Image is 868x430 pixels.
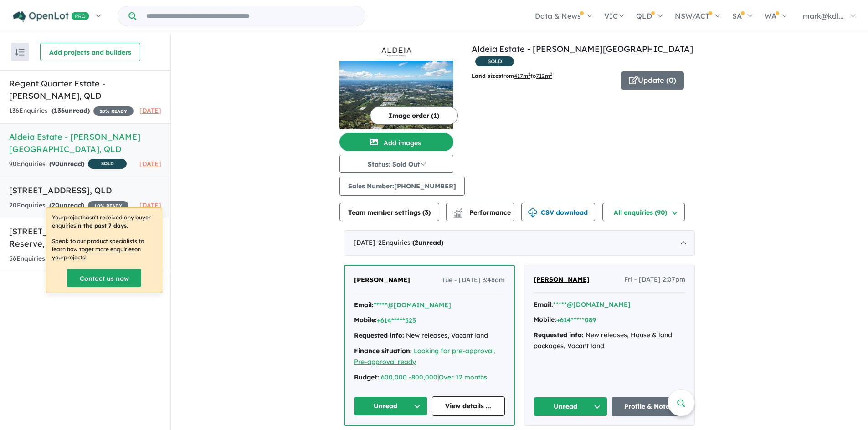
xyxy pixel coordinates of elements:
[15,49,25,56] img: sort.svg
[534,274,590,285] a: [PERSON_NAME]
[76,222,128,229] b: in the past 7 days.
[475,56,514,66] span: SOLD
[370,106,458,125] button: Image order (1)
[612,397,686,416] a: Profile & Notes
[13,11,89,22] img: Openlot PRO Logo White
[472,44,693,54] a: Aldeia Estate - [PERSON_NAME][GEOGRAPHIC_DATA]
[139,160,161,168] span: [DATE]
[602,203,685,221] button: All enquiries (90)
[54,106,65,115] span: 136
[521,203,595,221] button: CSV download
[354,301,374,309] strong: Email:
[528,71,530,76] sup: 2
[354,275,410,286] a: [PERSON_NAME]
[88,159,127,169] span: SOLD
[412,238,443,247] strong: ( unread)
[354,316,377,324] strong: Mobile:
[9,253,128,264] div: 56 Enquir ies
[536,72,552,79] u: 712 m
[534,330,685,352] div: New releases, House & land packages, Vacant land
[139,201,161,209] span: [DATE]
[530,72,552,79] span: to
[514,72,530,79] u: 417 m
[9,77,161,102] h5: Regent Quarter Estate - [PERSON_NAME] , QLD
[138,6,363,26] input: Try estate name, suburb, builder or developer
[354,372,505,383] div: |
[454,208,462,213] img: line-chart.svg
[9,106,134,116] div: 136 Enquir ies
[49,201,84,209] strong: ( unread)
[343,46,450,57] img: Aldeia Estate - Logan Reserve Logo
[432,396,505,416] a: View details ...
[354,276,410,284] span: [PERSON_NAME]
[9,225,161,250] h5: [STREET_ADDRESS][PERSON_NAME] Reserve , QLD
[534,275,590,283] span: [PERSON_NAME]
[354,330,505,341] div: New releases, Vacant land
[425,208,428,217] span: 3
[446,203,514,221] button: Performance
[534,300,553,309] strong: Email:
[339,177,465,196] button: Sales Number:[PHONE_NUMBER]
[439,373,487,381] a: Over 12 months
[624,274,685,285] span: Fri - [DATE] 2:07pm
[51,201,59,209] span: 20
[88,201,128,210] span: 10 % READY
[51,106,90,115] strong: ( unread)
[67,269,141,287] a: Contact us now
[9,184,161,197] h5: [STREET_ADDRESS] , QLD
[49,160,84,168] strong: ( unread)
[534,397,607,416] button: Unread
[550,71,552,76] sup: 2
[381,373,437,381] a: 600,000 -800,000
[51,160,59,168] span: 90
[52,213,156,230] p: Your project hasn't received any buyer enquiries
[354,331,404,339] strong: Requested info:
[9,159,127,170] div: 90 Enquir ies
[453,211,462,217] img: bar-chart.svg
[354,347,496,366] a: Looking for pre-approval, Pre-approval ready
[339,203,439,221] button: Team member settings (3)
[534,315,556,324] strong: Mobile:
[472,71,614,81] p: from
[339,155,453,173] button: Status: Sold Out
[85,246,134,253] u: get more enquiries
[139,106,161,115] span: [DATE]
[528,208,537,218] img: download icon
[415,238,418,247] span: 2
[52,237,156,262] p: Speak to our product specialists to learn how to on your projects !
[455,208,511,217] span: Performance
[344,230,695,256] div: [DATE]
[803,11,844,20] span: mark@kdl...
[621,71,684,90] button: Update (0)
[9,131,161,155] h5: Aldeia Estate - [PERSON_NAME][GEOGRAPHIC_DATA] , QLD
[354,396,427,416] button: Unread
[534,331,584,339] strong: Requested info:
[339,133,453,151] button: Add images
[9,200,128,211] div: 20 Enquir ies
[354,373,379,381] strong: Budget:
[354,347,412,355] strong: Finance situation:
[40,43,140,61] button: Add projects and builders
[339,61,453,129] img: Aldeia Estate - Logan Reserve
[375,238,443,247] span: - 2 Enquir ies
[472,72,501,79] b: Land sizes
[442,275,505,286] span: Tue - [DATE] 3:48am
[339,43,453,129] a: Aldeia Estate - Logan Reserve LogoAldeia Estate - Logan Reserve
[93,106,134,116] span: 20 % READY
